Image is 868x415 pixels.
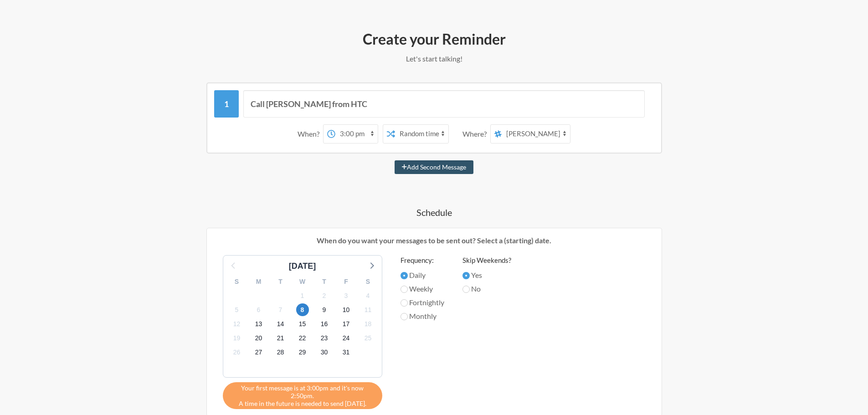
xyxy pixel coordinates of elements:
[340,303,353,316] span: Monday, November 10, 2025
[401,272,408,279] input: Daily
[274,303,287,316] span: Friday, November 7, 2025
[362,289,375,302] span: Tuesday, November 4, 2025
[170,30,699,49] h2: Create your Reminder
[401,299,408,307] input: Fortnightly
[285,260,320,272] div: [DATE]
[462,272,470,279] input: Yes
[274,346,287,359] span: Friday, November 28, 2025
[296,332,309,345] span: Saturday, November 22, 2025
[318,346,331,359] span: Sunday, November 30, 2025
[274,332,287,345] span: Friday, November 21, 2025
[298,124,323,143] div: When?
[223,382,382,409] div: A time in the future is needed to send [DATE].
[231,346,243,359] span: Wednesday, November 26, 2025
[401,297,444,308] label: Fortnightly
[230,384,375,400] span: Your first message is at 3:00pm and it's now 2:50pm.
[296,289,309,302] span: Saturday, November 1, 2025
[462,270,511,281] label: Yes
[313,275,335,289] div: T
[401,270,444,281] label: Daily
[318,289,331,302] span: Sunday, November 2, 2025
[318,318,331,331] span: Sunday, November 16, 2025
[296,346,309,359] span: Saturday, November 29, 2025
[340,318,353,331] span: Monday, November 17, 2025
[296,318,309,331] span: Saturday, November 15, 2025
[335,275,357,289] div: F
[231,303,243,316] span: Wednesday, November 5, 2025
[357,275,379,289] div: S
[274,318,287,331] span: Friday, November 14, 2025
[401,311,444,322] label: Monthly
[462,255,511,266] label: Skip Weekends?
[401,286,408,293] input: Weekly
[231,318,243,331] span: Wednesday, November 12, 2025
[401,313,408,320] input: Monthly
[226,275,248,289] div: S
[462,286,470,293] input: No
[340,289,353,302] span: Monday, November 3, 2025
[292,275,313,289] div: W
[362,318,375,331] span: Tuesday, November 18, 2025
[252,303,265,316] span: Thursday, November 6, 2025
[462,124,490,143] div: Where?
[252,332,265,345] span: Thursday, November 20, 2025
[248,275,270,289] div: M
[318,303,331,316] span: Sunday, November 9, 2025
[296,303,309,316] span: Saturday, November 8, 2025
[318,332,331,345] span: Sunday, November 23, 2025
[170,53,699,64] p: Let's start talking!
[252,346,265,359] span: Thursday, November 27, 2025
[170,206,699,219] h4: Schedule
[401,283,444,294] label: Weekly
[340,346,353,359] span: Monday, December 1, 2025
[401,255,444,266] label: Frequency:
[462,283,511,294] label: No
[362,332,375,345] span: Tuesday, November 25, 2025
[362,303,375,316] span: Tuesday, November 11, 2025
[270,275,292,289] div: T
[231,332,243,345] span: Wednesday, November 19, 2025
[395,160,473,174] button: Add Second Message
[340,332,353,345] span: Monday, November 24, 2025
[243,90,645,118] input: Message
[252,318,265,331] span: Thursday, November 13, 2025
[214,235,655,246] p: When do you want your messages to be sent out? Select a (starting) date.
